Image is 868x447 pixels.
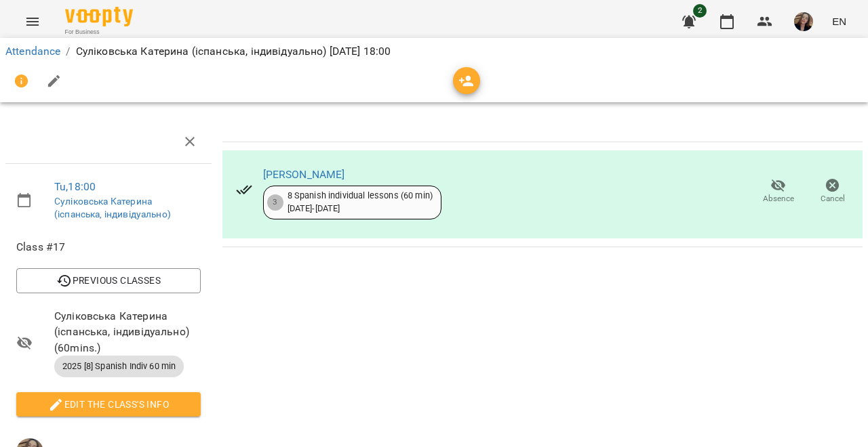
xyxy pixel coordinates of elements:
span: For Business [65,28,133,37]
p: Суліковська Катерина (іспанська, індивідуально) [DATE] 18:00 [76,43,391,60]
div: 8 Spanish individual lessons (60 min) [DATE] - [DATE] [288,190,433,215]
button: Cancel [806,173,860,211]
li: / [66,43,70,60]
span: Cancel [821,193,845,205]
button: Edit the class's Info [16,392,201,417]
span: Суліковська Катерина (іспанська, індивідуально) ( 60 mins. ) [54,308,201,356]
span: Class #17 [16,239,201,255]
button: Menu [16,5,49,38]
button: Absence [751,173,806,211]
a: Суліковська Катерина (іспанська, індивідуально) [54,196,171,220]
span: 2 [693,4,707,18]
span: 2025 [8] Spanish Indiv 60 min [54,360,184,372]
a: Tu , 18:00 [54,180,96,193]
button: EN [827,9,852,34]
button: Previous Classes [16,268,201,293]
span: Edit the class's Info [27,396,190,412]
img: Voopty Logo [65,7,133,26]
img: 8f47c4fb47dca3af39e09fc286247f79.jpg [794,12,813,31]
a: [PERSON_NAME] [263,168,345,181]
div: 3 [267,194,283,211]
span: Absence [763,193,794,205]
span: EN [832,14,846,28]
span: Previous Classes [27,272,190,289]
a: Attendance [5,45,60,58]
nav: breadcrumb [5,43,863,60]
